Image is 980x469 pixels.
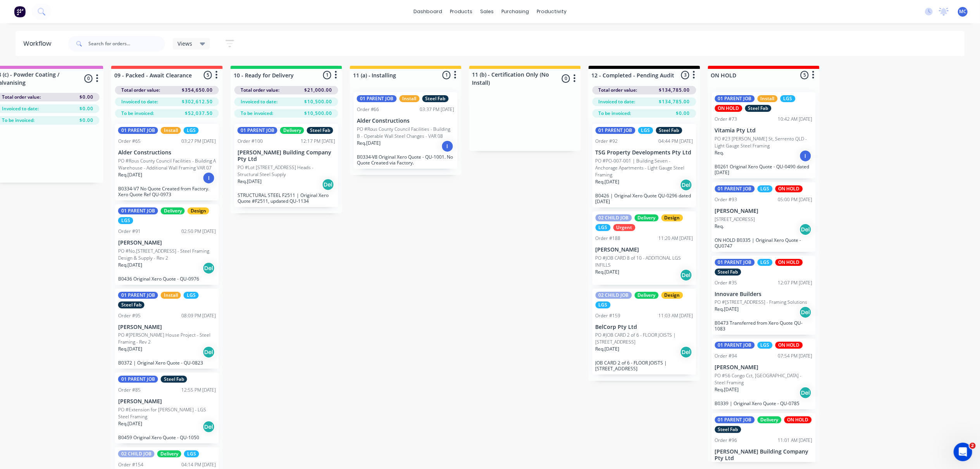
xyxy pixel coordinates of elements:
[118,420,142,427] p: Req. [DATE]
[758,416,782,423] div: Delivery
[118,217,133,224] div: LGS
[659,235,693,242] div: 11:20 AM [DATE]
[304,98,332,105] span: $10,500.00
[357,118,455,124] p: Alder Constructions
[322,178,334,191] div: Del
[118,324,216,330] p: [PERSON_NAME]
[659,312,693,319] div: 11:03 AM [DATE]
[118,376,158,383] div: 01 PARENT JOB
[354,92,458,169] div: 01 PARENT JOBInstallSteel FabOrder #6603:37 PM [DATE]Alder ConstructionsPO #Rous County Council F...
[676,110,690,117] span: $0.00
[778,353,813,359] div: 07:54 PM [DATE]
[775,185,803,192] div: ON HOLD
[715,291,813,298] p: Innovare Builders
[115,124,219,200] div: 01 PARENT JOBInstallLGSOrder #6503:27 PM [DATE]Alder ConstructionsPO #Rous County Council Facilit...
[715,105,742,112] div: ON HOLD
[357,106,379,113] div: Order #66
[118,398,216,405] p: [PERSON_NAME]
[661,292,683,299] div: Design
[161,207,185,214] div: Delivery
[715,127,813,134] p: Vitamia Pty Ltd
[596,312,621,319] div: Order #159
[596,149,693,156] p: TSG Property Developments Pty Ltd
[715,185,755,192] div: 01 PARENT JOB
[118,127,158,134] div: 01 PARENT JOB
[715,386,739,393] p: Req. [DATE]
[184,450,199,457] div: LGS
[2,105,39,112] span: Invoiced to date:
[118,461,143,468] div: Order #154
[118,435,216,440] p: B0459 Original Xero Quote - QU-1050
[118,301,145,308] div: Steel Fab
[659,138,693,145] div: 04:44 PM [DATE]
[280,127,304,134] div: Delivery
[596,127,636,134] div: 01 PARENT JOB
[79,94,93,101] span: $0.00
[775,259,803,266] div: ON HOLD
[954,443,972,461] iframe: Intercom live chat
[157,450,181,457] div: Delivery
[188,207,209,214] div: Design
[357,126,455,140] p: PO #Rous County Council Facilities - Building B - Operable Wall Steel Changes - VAR 08
[118,240,216,246] p: [PERSON_NAME]
[238,164,335,178] p: PO #Lot [STREET_ADDRESS] Heads - Structural Steel Supply
[118,228,141,235] div: Order #91
[79,105,93,112] span: $0.00
[177,39,192,48] span: Views
[118,346,142,353] p: Req. [DATE]
[784,416,812,423] div: ON HOLD
[635,214,659,221] div: Delivery
[118,360,216,366] p: B0372 | Original Xero Quote - QU-0823
[778,437,813,444] div: 11:01 AM [DATE]
[661,214,683,221] div: Design
[778,279,813,286] div: 12:07 PM [DATE]
[476,6,498,17] div: sales
[715,426,741,433] div: Steel Fab
[659,98,690,105] span: $134,785.00
[715,95,755,102] div: 01 PARENT JOB
[181,461,216,468] div: 04:14 PM [DATE]
[592,211,696,285] div: 02 CHILD JOBDeliveryDesignLGSUrgentOrder #18811:20 AM [DATE][PERSON_NAME]PO #JOB CARD 8 of 10 - A...
[596,346,620,353] p: Req. [DATE]
[118,276,216,282] p: B0436 Original Xero Quote - QU-0976
[712,339,816,409] div: 01 PARENT JOBLGSON HOLDOrder #9407:54 PM [DATE][PERSON_NAME]PO #56 Congo Cct, [GEOGRAPHIC_DATA] -...
[533,6,570,17] div: productivity
[596,255,693,269] p: PO #JOB CARD 8 of 10 - ADDITIONAL LGS INFILLS
[238,138,263,145] div: Order #100
[118,186,216,197] p: B0334-V7 No Quote Created from Factory. Xero Quote Ref QU-0973
[2,94,41,101] span: Total order value:
[357,154,455,166] p: B0334-V8 Original Xero Quote - QU-1001. No Quote Created via Factory.
[161,376,187,383] div: Steel Fab
[241,98,277,105] span: Invoiced to date:
[715,269,741,276] div: Steel Fab
[88,36,165,51] input: Search for orders...
[680,346,692,358] div: Del
[422,95,449,102] div: Steel Fab
[203,421,215,433] div: Del
[680,179,692,191] div: Del
[715,208,813,214] p: [PERSON_NAME]
[715,216,755,223] p: [STREET_ADDRESS]
[118,450,155,457] div: 02 CHILD JOB
[241,87,279,94] span: Total order value:
[118,138,141,145] div: Order #65
[715,353,737,359] div: Order #94
[715,299,808,306] p: PO #[STREET_ADDRESS] - Framing Solutions
[715,342,755,349] div: 01 PARENT JOB
[182,98,213,105] span: $302,612.50
[596,235,621,242] div: Order #188
[745,105,772,112] div: Steel Fab
[121,98,158,105] span: Invoiced to date:
[599,98,636,105] span: Invoiced to date:
[203,346,215,358] div: Del
[118,312,141,319] div: Order #95
[715,164,813,175] p: B0261 Original Xero Quote - QU-0490 dated [DATE]
[596,332,693,346] p: PO #JOB CARD 2 of 6 - FLOOR JOISTS | [STREET_ADDRESS]
[115,204,219,285] div: 01 PARENT JOBDeliveryDesignLGSOrder #9102:50 PM [DATE][PERSON_NAME]PO #No.[STREET_ADDRESS] - Stee...
[715,279,737,286] div: Order #35
[656,127,682,134] div: Steel Fab
[775,342,803,349] div: ON HOLD
[758,259,773,266] div: LGS
[715,372,813,386] p: PO #56 Congo Cct, [GEOGRAPHIC_DATA] - Steel Framing
[970,443,976,449] span: 2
